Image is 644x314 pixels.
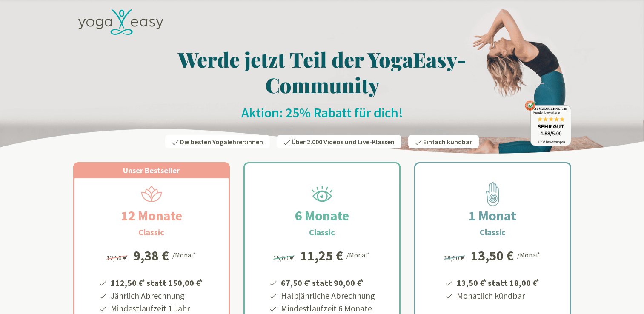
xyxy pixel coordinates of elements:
[106,254,129,262] span: 12,50 €
[273,254,296,262] span: 15,00 €
[100,206,203,226] h2: 12 Monate
[448,206,537,226] h2: 1 Monat
[444,254,467,262] span: 18,00 €
[109,275,204,289] li: 112,50 € statt 150,00 €
[525,100,571,146] img: ausgezeichnet_badge.png
[275,206,369,226] h2: 6 Monate
[280,289,375,302] li: Halbjährliche Abrechnung
[133,249,169,263] div: 9,38 €
[517,249,541,260] div: /Monat
[73,46,571,97] h1: Werde jetzt Teil der YogaEasy-Community
[346,249,371,260] div: /Monat
[280,275,375,289] li: 67,50 € statt 90,00 €
[138,226,164,239] h3: Classic
[300,249,343,263] div: 11,25 €
[423,137,472,146] span: Einfach kündbar
[455,275,541,289] li: 13,50 € statt 18,00 €
[172,249,197,260] div: /Monat
[109,289,204,302] li: Jährlich Abrechnung
[309,226,335,239] h3: Classic
[480,226,506,239] h3: Classic
[455,289,541,302] li: Monatlich kündbar
[180,137,263,146] span: Die besten Yogalehrer:innen
[73,104,571,121] h2: Aktion: 25% Rabatt für dich!
[292,137,395,146] span: Über 2.000 Videos und Live-Klassen
[123,166,180,175] span: Unser Bestseller
[471,249,514,263] div: 13,50 €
